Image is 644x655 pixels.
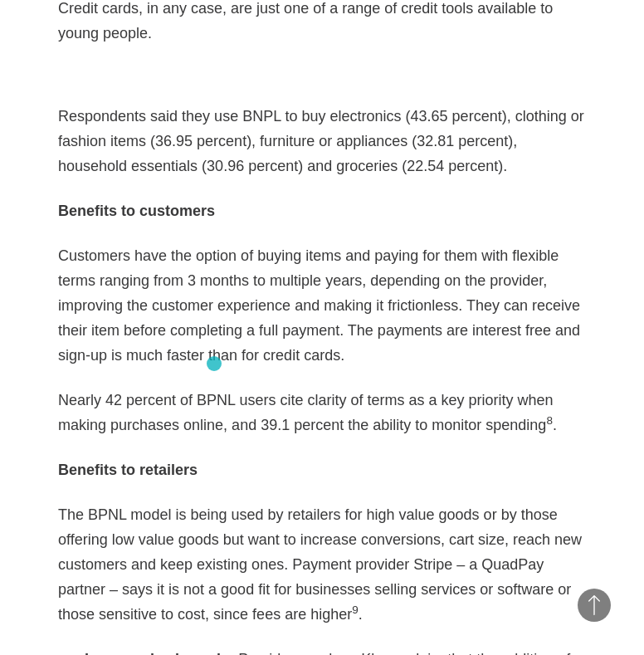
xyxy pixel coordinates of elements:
p: Customers have the option of buying items and paying for them with flexible terms ranging from 3 ... [58,243,586,368]
sup: 9 [352,604,359,616]
button: Back to Top [578,589,611,622]
p: Respondents said they use BNPL to buy electronics (43.65 percent), clothing or fashion items (36.... [58,104,586,178]
p: Nearly 42 percent of BPNL users cite clarity of terms as a key priority when making purchases onl... [58,388,586,437]
strong: Benefits to retailers [58,462,198,478]
strong: Benefits to customers [58,203,215,219]
p: The BPNL model is being used by retailers for high value goods or by those offering low value goo... [58,502,586,627]
sup: 8 [546,414,553,427]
